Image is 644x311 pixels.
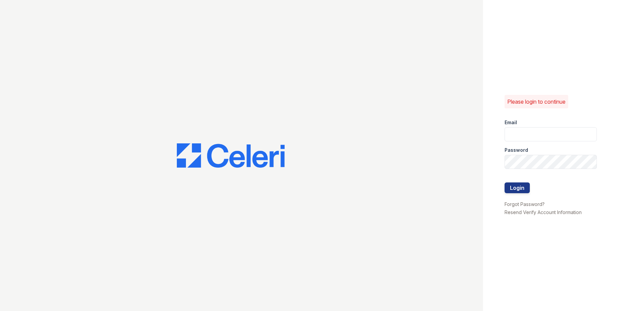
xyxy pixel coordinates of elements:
label: Email [505,119,517,126]
label: Password [505,147,528,153]
p: Please login to continue [507,98,566,106]
a: Forgot Password? [505,201,545,207]
a: Resend Verify Account Information [505,209,582,215]
button: Login [505,182,530,193]
img: CE_Logo_Blue-a8612792a0a2168367f1c8372b55b34899dd931a85d93a1a3d3e32e68fde9ad4.png [177,143,285,168]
